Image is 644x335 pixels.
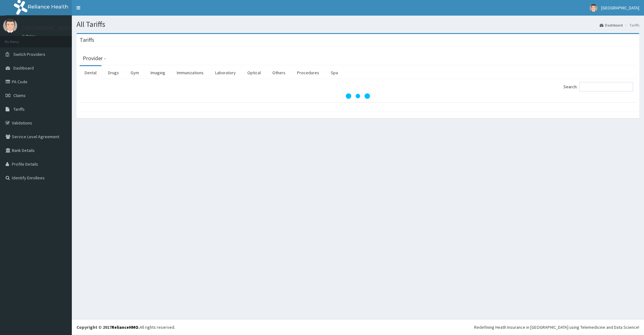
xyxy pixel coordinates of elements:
svg: audio-loading [345,84,370,109]
a: Dashboard [600,22,623,28]
p: [GEOGRAPHIC_DATA] [22,25,73,31]
li: Tariffs [623,22,639,28]
img: User Image [590,4,597,12]
footer: All rights reserved. [72,319,644,335]
h3: Tariffs [80,37,94,43]
h1: All Tariffs [77,20,639,28]
strong: Copyright © 2017 . [77,324,140,330]
a: Online [22,34,37,38]
span: Switch Providers [13,51,45,57]
a: Optical [242,66,266,79]
img: User Image [3,19,17,33]
h3: Provider - [83,56,106,61]
a: Spa [326,66,343,79]
span: Tariffs [13,106,25,112]
div: Redefining Heath Insurance in [GEOGRAPHIC_DATA] using Telemedicine and Data Science! [474,324,639,330]
span: Dashboard [13,65,34,71]
label: Search: [563,82,633,91]
a: Drugs [103,66,124,79]
a: Others [267,66,290,79]
a: Imaging [146,66,170,79]
a: RelianceHMO [111,324,138,330]
a: Laboratory [210,66,241,79]
span: [GEOGRAPHIC_DATA] [601,5,639,11]
input: Search: [579,82,633,91]
a: Immunizations [172,66,209,79]
span: Claims [13,93,26,98]
a: Gym [126,66,144,79]
a: Dental [80,66,102,79]
a: Procedures [292,66,324,79]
